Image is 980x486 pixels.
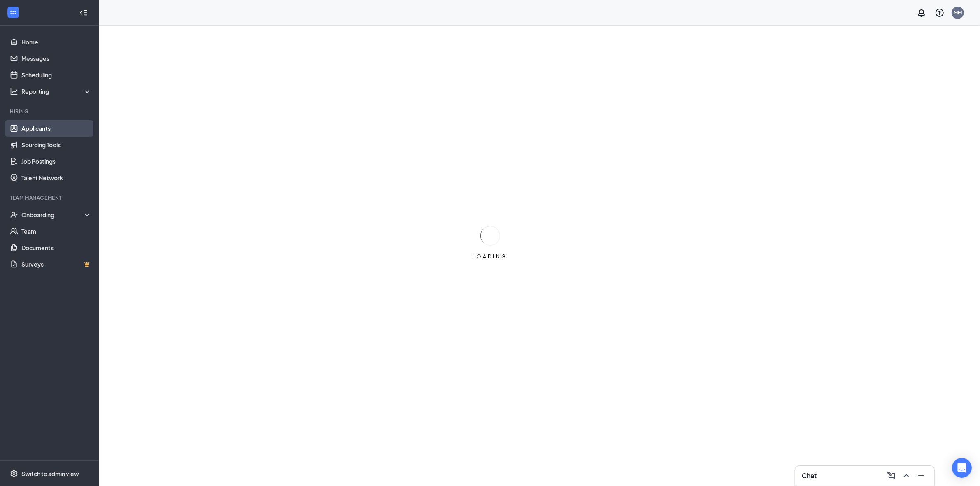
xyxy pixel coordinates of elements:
button: Minimize [915,469,928,482]
svg: Collapse [79,9,88,17]
div: LOADING [470,253,511,260]
svg: ComposeMessage [887,471,896,481]
svg: Notifications [917,8,926,18]
svg: Settings [10,470,18,478]
a: Job Postings [21,153,92,170]
div: Onboarding [21,211,85,219]
svg: QuestionInfo [935,8,945,18]
svg: Analysis [10,87,18,95]
a: Sourcing Tools [21,137,92,153]
button: ComposeMessage [885,469,898,482]
div: Hiring [10,108,90,115]
a: Talent Network [21,170,92,186]
a: SurveysCrown [21,256,92,272]
svg: UserCheck [10,211,18,219]
svg: WorkstreamLogo [9,8,17,16]
div: Reporting [21,87,92,95]
svg: ChevronUp [901,471,911,481]
a: Messages [21,50,92,67]
div: MM [954,9,962,16]
a: Documents [21,240,92,256]
svg: Minimize [916,471,926,481]
button: ChevronUp [900,469,913,482]
a: Home [21,34,92,50]
div: Switch to admin view [21,470,79,478]
a: Applicants [21,120,92,137]
a: Scheduling [21,67,92,83]
h3: Chat [802,471,817,480]
a: Team [21,223,92,240]
div: Open Intercom Messenger [952,458,972,478]
div: Team Management [10,194,90,201]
